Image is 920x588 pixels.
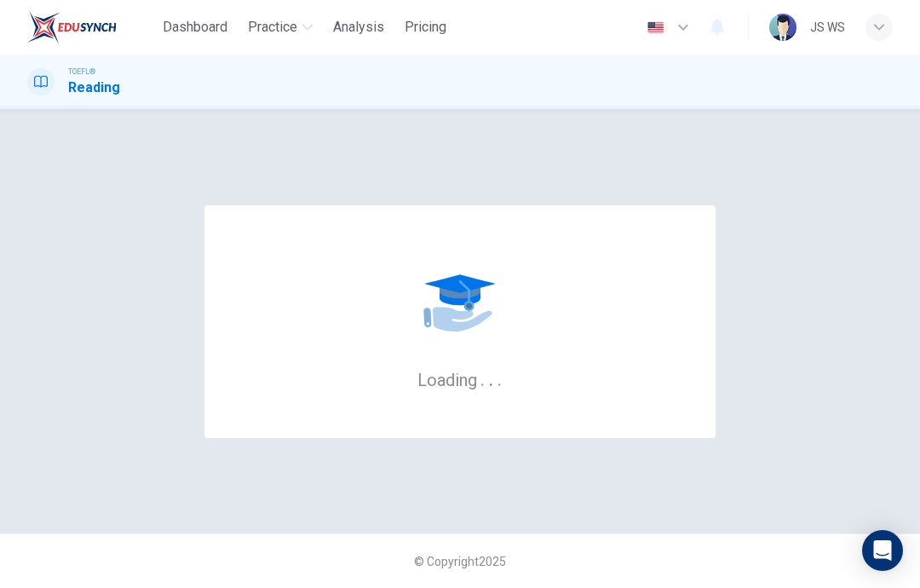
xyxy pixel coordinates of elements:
span: © Copyright 2025 [414,555,506,568]
span: TOEFL® [68,66,95,78]
span: Dashboard [163,17,227,37]
div: Open Intercom Messenger [862,530,903,571]
span: Analysis [333,17,384,37]
h6: . [497,364,503,392]
a: EduSynch logo [27,10,156,44]
h6: Loading [417,368,503,390]
img: Profile picture [769,14,796,41]
button: Practice [241,12,319,43]
h6: . [488,364,494,392]
button: Pricing [398,12,453,43]
button: Dashboard [156,12,234,43]
div: ๋JS WS [810,17,845,37]
img: EduSynch logo [27,10,117,44]
img: en [645,21,666,34]
span: Practice [248,17,297,37]
button: Analysis [326,12,391,43]
h1: Reading [68,78,120,98]
h6: . [480,364,486,392]
span: Pricing [405,17,446,37]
